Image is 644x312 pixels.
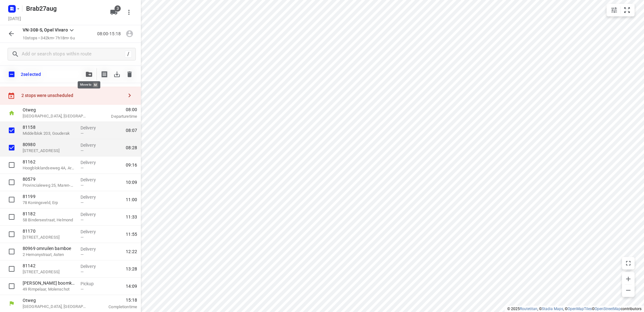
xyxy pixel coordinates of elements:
[80,235,84,240] span: —
[80,200,84,205] span: —
[80,166,84,170] span: —
[30,127,283,133] p: Jan van der Heijdenstraat 1, Breda
[126,248,137,255] span: 12:22
[80,148,84,153] span: —
[80,269,84,274] span: —
[80,177,104,183] p: Delivery
[23,263,75,269] p: 81142
[30,74,283,81] p: Blockmekerstraat 25, Made
[288,122,409,128] p: Delivery
[114,5,121,12] span: 3
[80,229,104,235] p: Delivery
[5,263,18,275] span: Select
[30,103,283,110] p: 81174
[23,252,75,258] p: 2 Hemonystraat, Asten
[23,280,75,286] p: Smits boomkwekerij 2 x Magnolia XXL
[30,174,283,180] p: 81195
[288,75,291,80] span: —
[5,141,18,154] span: Select
[23,217,75,223] p: 58 Bindersestraat, Helmond
[80,218,84,222] span: —
[621,4,633,16] button: Fit zoom
[23,245,75,252] p: 80969 omruilen bamboe
[123,68,136,81] span: Delete stops
[30,162,283,169] p: 38A Dijkwelseweg, Kapelle
[621,159,633,166] span: 11:51
[621,124,633,130] span: 10:01
[23,200,75,206] p: 78 Koningsveld, Erp
[111,68,123,81] span: Download stops
[621,89,633,95] span: 09:11
[23,35,75,41] p: 10 stops • 342km • 7h18m • 6u
[30,191,340,198] p: Otweg
[5,124,18,137] span: Select
[126,283,137,289] span: 14:09
[288,104,409,110] p: Delivery
[30,50,340,57] p: Otweg
[30,121,283,127] p: 81141 en 81154
[8,20,636,28] p: Driver:
[288,139,409,145] p: Pickup
[18,142,20,148] div: 5
[23,159,75,165] p: 81162
[80,183,84,188] span: —
[288,163,291,168] span: —
[5,211,18,223] span: Select
[288,93,291,97] span: —
[30,180,283,186] p: [STREET_ADDRESS]
[288,86,409,93] p: Delivery
[348,50,633,56] span: 08:00
[607,4,635,16] div: small contained button group
[126,127,137,133] span: 08:07
[80,131,84,136] span: —
[96,106,137,113] span: 08:00
[288,69,409,75] p: Delivery
[23,303,88,310] p: [GEOGRAPHIC_DATA], [GEOGRAPHIC_DATA]
[80,194,104,200] p: Delivery
[30,145,283,151] p: 4A Waaijenbergstraat, Zundert
[80,246,104,252] p: Delivery
[23,211,75,217] p: 81182
[23,124,75,130] p: 81158
[23,182,75,189] p: Provincialeweg 25, Maren-kessel
[288,128,291,133] span: —
[5,176,18,189] span: Select
[348,198,633,204] p: Completion time
[80,252,84,257] span: —
[23,107,88,113] p: Otweg
[5,159,18,171] span: Select
[126,266,137,272] span: 13:28
[288,157,409,163] p: Pickup
[123,31,136,37] span: Assign driver
[288,110,291,115] span: —
[520,307,537,311] a: Routetitan
[8,35,636,45] h6: 2de voertuig, Renault Master
[126,145,137,151] span: 08:28
[621,142,633,148] span: 10:40
[608,4,620,16] button: Map settings
[23,148,75,154] p: 51b Bovenkerkseweg, Stolwijk
[8,13,636,20] p: Shift: 08:00 - 14:40
[18,177,20,183] div: 7
[126,179,137,185] span: 10:09
[80,211,104,218] p: Delivery
[18,124,20,130] div: 4
[621,177,633,183] span: 12:34
[30,86,283,92] p: 81173
[23,269,75,275] p: Gijzelsestraat 16a, Biezenmortel
[23,286,75,292] p: 49 Rimpelaar, Molenschot
[348,191,633,197] span: 14:40
[23,141,75,148] p: 80980
[96,113,137,120] p: Departure time
[18,159,20,165] div: 6
[288,145,291,150] span: —
[22,49,125,59] input: Add or search stops within route
[595,307,621,311] a: OpenStreetMap
[30,92,283,98] p: Slijperijhof 45, Oosterhout
[18,106,20,112] div: 3
[542,307,563,311] a: Stadia Maps
[5,228,18,241] span: Select
[23,176,75,182] p: 80579
[568,307,592,311] a: OpenMapTiles
[108,6,120,19] button: 3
